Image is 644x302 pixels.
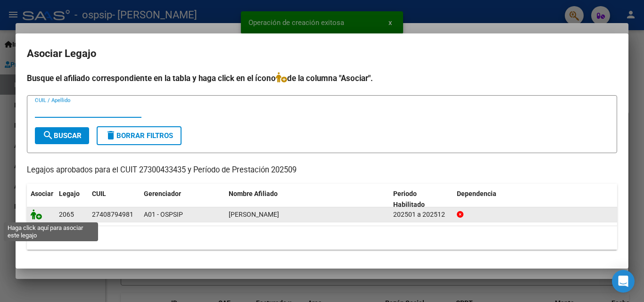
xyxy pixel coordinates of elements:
[92,190,106,197] span: CUIL
[59,190,80,197] span: Legajo
[105,131,173,140] span: Borrar Filtros
[35,127,89,144] button: Buscar
[612,270,635,293] div: Open Intercom Messenger
[88,184,140,215] datatable-header-cell: CUIL
[393,190,425,208] span: Periodo Habilitado
[144,211,183,218] span: A01 - OSPSIP
[55,184,88,215] datatable-header-cell: Legajo
[225,184,389,215] datatable-header-cell: Nombre Afiliado
[393,209,449,220] div: 202501 a 202512
[27,226,617,250] div: 1 registros
[27,164,617,176] p: Legajos aprobados para el CUIT 27300433435 y Período de Prestación 202509
[31,190,53,197] span: Asociar
[42,131,82,140] span: Buscar
[92,209,133,220] div: 27408794981
[97,126,182,145] button: Borrar Filtros
[59,211,74,218] span: 2065
[42,130,54,141] mat-icon: search
[229,190,278,197] span: Nombre Afiliado
[27,184,55,215] datatable-header-cell: Asociar
[105,130,116,141] mat-icon: delete
[27,72,617,84] h4: Busque el afiliado correspondiente en la tabla y haga click en el ícono de la columna "Asociar".
[27,45,617,63] h2: Asociar Legajo
[144,190,181,197] span: Gerenciador
[389,184,453,215] datatable-header-cell: Periodo Habilitado
[453,184,618,215] datatable-header-cell: Dependencia
[457,190,496,197] span: Dependencia
[229,211,279,218] span: GONZALEZ KATHERINE DAIANA
[140,184,225,215] datatable-header-cell: Gerenciador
